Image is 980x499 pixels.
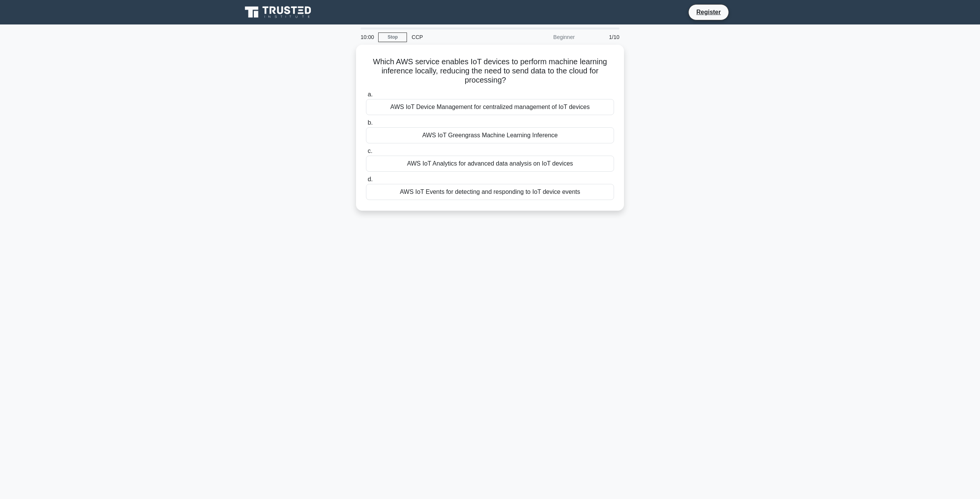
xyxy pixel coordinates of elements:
[367,91,372,98] span: a.
[366,184,614,200] div: AWS IoT Events for detecting and responding to IoT device events
[692,7,725,17] a: Register
[356,29,378,45] div: 10:00
[407,29,512,45] div: CCP
[367,119,372,126] span: b.
[365,57,615,85] h5: Which AWS service enables IoT devices to perform machine learning inference locally, reducing the...
[367,176,372,182] span: d.
[378,33,407,42] a: Stop
[366,99,614,115] div: AWS IoT Device Management for centralized management of IoT devices
[367,148,372,154] span: c.
[366,127,614,143] div: AWS IoT Greengrass Machine Learning Inference
[512,29,579,45] div: Beginner
[579,29,624,45] div: 1/10
[366,156,614,172] div: AWS IoT Analytics for advanced data analysis on IoT devices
